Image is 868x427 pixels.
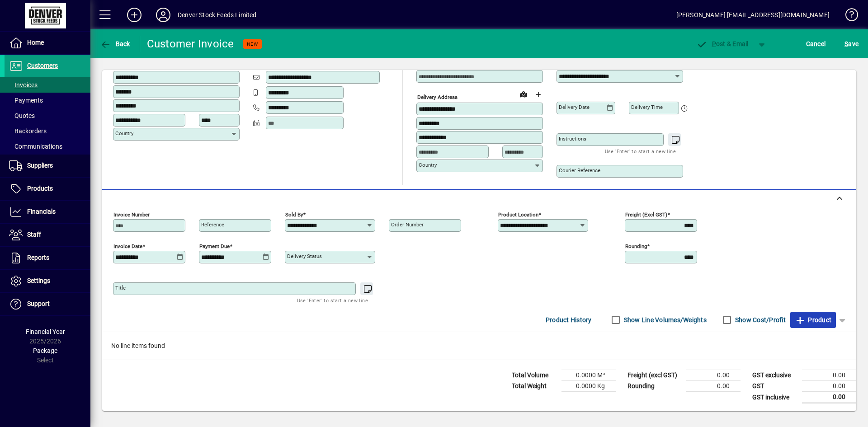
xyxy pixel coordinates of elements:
span: NEW [247,41,258,47]
span: Staff [27,231,41,238]
span: P [712,40,716,47]
span: Product [795,313,831,327]
mat-label: Courier Reference [559,167,600,174]
mat-label: Order number [391,221,424,228]
button: Back [98,36,132,52]
span: Product History [546,313,592,327]
span: Payments [9,97,43,104]
td: Freight (excl GST) [623,370,686,381]
mat-label: Invoice number [113,211,150,218]
label: Show Cost/Profit [733,315,786,324]
mat-label: Payment due [199,243,230,249]
span: Products [27,185,53,192]
span: Package [33,347,57,354]
button: Copy to Delivery address [227,56,242,70]
mat-label: Freight (excl GST) [625,211,667,218]
a: Reports [5,247,90,269]
mat-label: Country [115,130,133,136]
button: Save [842,36,861,52]
td: 0.00 [686,370,741,381]
span: Communications [9,143,62,150]
a: Home [5,32,90,54]
button: Profile [149,7,178,23]
a: Settings [5,270,90,292]
td: 0.00 [802,370,856,381]
button: Product [790,312,836,328]
div: [PERSON_NAME] [EMAIL_ADDRESS][DOMAIN_NAME] [676,8,830,22]
td: Total Volume [507,370,561,381]
mat-label: Reference [201,221,224,228]
button: Add [120,7,149,23]
mat-hint: Use 'Enter' to start a new line [297,295,368,305]
span: S [844,40,848,47]
span: ave [844,37,859,51]
a: View on map [516,87,531,101]
span: Financial Year [26,328,65,335]
td: GST [748,381,802,392]
a: Staff [5,224,90,246]
mat-label: Delivery status [287,253,322,259]
span: Quotes [9,112,35,119]
a: Backorders [5,123,90,139]
a: Support [5,293,90,315]
button: Post & Email [692,36,753,52]
mat-label: Product location [498,211,538,218]
label: Show Line Volumes/Weights [622,315,707,324]
td: 0.00 [802,392,856,403]
a: Suppliers [5,155,90,177]
mat-label: Country [419,162,437,168]
button: Cancel [804,36,828,52]
span: Reports [27,254,49,261]
mat-label: Delivery date [559,104,590,110]
span: Invoices [9,81,38,89]
span: Back [100,40,130,47]
td: Total Weight [507,381,561,392]
span: Settings [27,277,50,284]
a: Financials [5,201,90,223]
mat-label: Invoice date [113,243,142,249]
span: ost & Email [696,40,749,47]
td: GST inclusive [748,392,802,403]
mat-label: Rounding [625,243,647,249]
td: GST exclusive [748,370,802,381]
a: Products [5,178,90,200]
mat-label: Sold by [285,211,303,218]
span: Financials [27,208,56,215]
app-page-header-button: Back [90,36,140,52]
a: Knowledge Base [839,2,857,31]
mat-hint: Use 'Enter' to start a new line [605,146,676,156]
span: Customers [27,62,58,69]
td: 0.0000 Kg [561,381,616,392]
td: 0.00 [802,381,856,392]
a: Payments [5,93,90,108]
td: 0.00 [686,381,741,392]
a: Invoices [5,77,90,93]
span: Support [27,300,50,307]
div: Denver Stock Feeds Limited [178,8,257,22]
div: Customer Invoice [147,37,234,51]
a: Quotes [5,108,90,123]
span: Suppliers [27,162,53,169]
div: No line items found [102,332,856,360]
button: Choose address [531,87,545,102]
span: Backorders [9,127,47,135]
mat-label: Delivery time [631,104,663,110]
mat-label: Instructions [559,136,586,142]
mat-label: Title [115,285,126,291]
span: Cancel [806,37,826,51]
td: 0.0000 M³ [561,370,616,381]
span: Home [27,39,44,46]
a: Communications [5,139,90,154]
button: Product History [542,312,595,328]
td: Rounding [623,381,686,392]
